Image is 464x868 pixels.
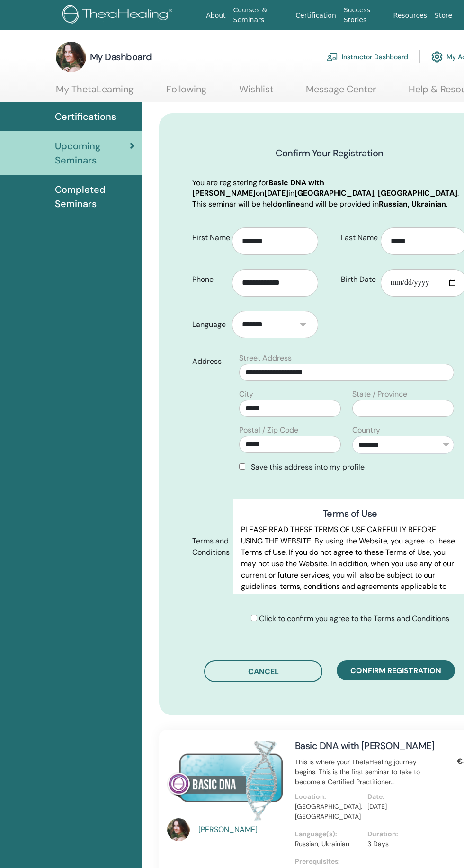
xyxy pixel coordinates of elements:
[55,139,130,167] span: Upcoming Seminars
[167,739,284,821] img: Basic DNA
[239,353,292,364] label: Street Address
[239,83,274,102] a: Wishlist
[192,178,324,198] b: Basic DNA with [PERSON_NAME]
[185,271,232,289] label: Phone
[334,229,381,247] label: Last Name
[294,188,457,198] b: [GEOGRAPHIC_DATA], [GEOGRAPHIC_DATA]
[248,667,279,677] span: Cancel
[295,839,362,849] p: Russian, Ukrainian
[239,389,253,400] label: City
[277,199,300,209] b: online
[198,824,286,835] a: [PERSON_NAME]
[239,425,298,436] label: Postal / Zip Code
[259,614,449,624] span: Click to confirm you agree to the Terms and Conditions
[55,182,134,211] span: Completed Seminars
[56,83,134,102] a: My ThetaLearning
[295,792,362,802] p: Location:
[379,199,446,209] b: Russian, Ukrainian
[241,507,459,520] h3: Terms of Use
[56,42,86,72] img: default.jpg
[292,7,339,24] a: Certification
[352,389,407,400] label: State / Province
[295,829,362,839] p: Language(s):
[241,524,459,626] p: PLEASE READ THESE TERMS OF USE CAREFULLY BEFORE USING THE WEBSITE. By using the Website, you agre...
[352,425,380,436] label: Country
[390,7,431,24] a: Resources
[185,532,233,561] label: Terms and Conditions
[55,109,116,124] span: Certifications
[367,829,434,839] p: Duration:
[167,818,190,841] img: default.jpg
[90,50,152,63] h3: My Dashboard
[202,7,229,24] a: About
[295,857,440,867] p: Prerequisites:
[185,229,232,247] label: First Name
[295,740,434,752] a: Basic DNA with [PERSON_NAME]
[295,757,440,787] p: This is where your ThetaHealing journey begins. This is the first seminar to take to become a Cer...
[264,188,288,198] b: [DATE]
[295,802,362,822] p: [GEOGRAPHIC_DATA], [GEOGRAPHIC_DATA]
[62,5,176,26] img: logo.png
[367,802,434,812] p: [DATE]
[431,49,443,65] img: cog.svg
[327,46,408,67] a: Instructor Dashboard
[367,792,434,802] p: Date:
[431,7,456,24] a: Store
[337,660,455,680] button: Confirm registration
[367,839,434,849] p: 3 Days
[350,666,441,676] span: Confirm registration
[166,83,206,102] a: Following
[204,660,322,682] button: Cancel
[306,83,376,102] a: Message Center
[327,53,338,61] img: chalkboard-teacher.svg
[251,462,365,472] span: Save this address into my profile
[334,271,381,289] label: Birth Date
[185,353,233,371] label: Address
[340,1,390,29] a: Success Stories
[230,1,292,29] a: Courses & Seminars
[185,316,232,334] label: Language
